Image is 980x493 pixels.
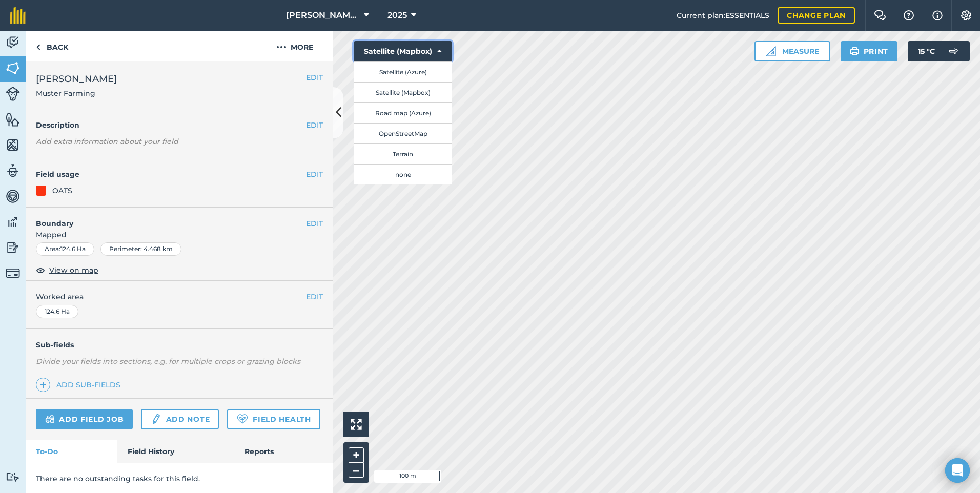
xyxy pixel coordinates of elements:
button: 15 °C [908,41,970,61]
button: – [349,463,364,478]
button: EDIT [306,72,323,83]
button: EDIT [306,169,323,180]
div: OATS [52,185,72,196]
button: Road map (Azure) [354,102,452,123]
img: A cog icon [960,10,972,20]
span: [PERSON_NAME] [36,72,117,86]
img: svg+xml;base64,PHN2ZyB4bWxucz0iaHR0cDovL3d3dy53My5vcmcvMjAwMC9zdmciIHdpZHRoPSIyMCIgaGVpZ2h0PSIyNC... [276,41,287,53]
span: Worked area [36,291,323,302]
img: Two speech bubbles overlapping with the left bubble in the forefront [874,10,886,20]
a: Field History [117,440,234,463]
h4: Description [36,119,323,131]
img: svg+xml;base64,PD94bWwgdmVyc2lvbj0iMS4wIiBlbmNvZGluZz0idXRmLTgiPz4KPCEtLSBHZW5lcmF0b3I6IEFkb2JlIE... [6,472,20,482]
a: Add note [141,409,219,429]
button: EDIT [306,119,323,131]
button: + [349,447,364,463]
img: svg+xml;base64,PD94bWwgdmVyc2lvbj0iMS4wIiBlbmNvZGluZz0idXRmLTgiPz4KPCEtLSBHZW5lcmF0b3I6IEFkb2JlIE... [45,413,55,425]
span: Current plan : ESSENTIALS [677,10,769,21]
h4: Boundary [26,208,306,229]
img: svg+xml;base64,PHN2ZyB4bWxucz0iaHR0cDovL3d3dy53My5vcmcvMjAwMC9zdmciIHdpZHRoPSIxNyIgaGVpZ2h0PSIxNy... [932,9,943,22]
button: Satellite (Mapbox) [354,82,452,102]
img: svg+xml;base64,PD94bWwgdmVyc2lvbj0iMS4wIiBlbmNvZGluZz0idXRmLTgiPz4KPCEtLSBHZW5lcmF0b3I6IEFkb2JlIE... [6,214,20,230]
img: svg+xml;base64,PHN2ZyB4bWxucz0iaHR0cDovL3d3dy53My5vcmcvMjAwMC9zdmciIHdpZHRoPSI1NiIgaGVpZ2h0PSI2MC... [6,112,20,127]
img: svg+xml;base64,PD94bWwgdmVyc2lvbj0iMS4wIiBlbmNvZGluZz0idXRmLTgiPz4KPCEtLSBHZW5lcmF0b3I6IEFkb2JlIE... [6,163,20,178]
button: View on map [36,264,98,276]
img: svg+xml;base64,PHN2ZyB4bWxucz0iaHR0cDovL3d3dy53My5vcmcvMjAwMC9zdmciIHdpZHRoPSI1NiIgaGVpZ2h0PSI2MC... [6,60,20,76]
em: Add extra information about your field [36,137,178,146]
button: Terrain [354,143,452,164]
button: Satellite (Azure) [354,61,452,82]
button: none [354,164,452,184]
h4: Sub-fields [26,339,333,351]
img: svg+xml;base64,PHN2ZyB4bWxucz0iaHR0cDovL3d3dy53My5vcmcvMjAwMC9zdmciIHdpZHRoPSI1NiIgaGVpZ2h0PSI2MC... [6,137,20,153]
button: Measure [754,41,830,61]
span: [PERSON_NAME] ASAHI PADDOCKS [286,9,360,22]
span: Muster Farming [36,88,117,98]
div: Perimeter : 4.468 km [100,242,181,256]
h4: Field usage [36,169,306,180]
img: svg+xml;base64,PD94bWwgdmVyc2lvbj0iMS4wIiBlbmNvZGluZz0idXRmLTgiPz4KPCEtLSBHZW5lcmF0b3I6IEFkb2JlIE... [150,413,161,425]
img: svg+xml;base64,PHN2ZyB4bWxucz0iaHR0cDovL3d3dy53My5vcmcvMjAwMC9zdmciIHdpZHRoPSIxNCIgaGVpZ2h0PSIyNC... [39,379,47,391]
a: Reports [234,440,333,463]
img: svg+xml;base64,PD94bWwgdmVyc2lvbj0iMS4wIiBlbmNvZGluZz0idXRmLTgiPz4KPCEtLSBHZW5lcmF0b3I6IEFkb2JlIE... [6,35,20,50]
button: Print [841,41,898,61]
a: Add sub-fields [36,378,125,392]
button: Satellite (Mapbox) [354,41,452,61]
div: 124.6 Ha [36,305,78,318]
button: EDIT [306,291,323,302]
img: svg+xml;base64,PHN2ZyB4bWxucz0iaHR0cDovL3d3dy53My5vcmcvMjAwMC9zdmciIHdpZHRoPSI5IiBoZWlnaHQ9IjI0Ii... [36,41,40,53]
span: Mapped [26,229,333,240]
p: There are no outstanding tasks for this field. [36,473,323,484]
img: svg+xml;base64,PHN2ZyB4bWxucz0iaHR0cDovL3d3dy53My5vcmcvMjAwMC9zdmciIHdpZHRoPSIxOCIgaGVpZ2h0PSIyNC... [36,264,45,276]
div: Open Intercom Messenger [945,458,970,483]
a: Add field job [36,409,133,429]
img: fieldmargin Logo [10,7,26,24]
img: svg+xml;base64,PD94bWwgdmVyc2lvbj0iMS4wIiBlbmNvZGluZz0idXRmLTgiPz4KPCEtLSBHZW5lcmF0b3I6IEFkb2JlIE... [6,266,20,280]
img: svg+xml;base64,PD94bWwgdmVyc2lvbj0iMS4wIiBlbmNvZGluZz0idXRmLTgiPz4KPCEtLSBHZW5lcmF0b3I6IEFkb2JlIE... [6,240,20,255]
a: Change plan [778,7,855,24]
span: 15 ° C [918,41,935,61]
span: View on map [49,264,98,276]
img: svg+xml;base64,PD94bWwgdmVyc2lvbj0iMS4wIiBlbmNvZGluZz0idXRmLTgiPz4KPCEtLSBHZW5lcmF0b3I6IEFkb2JlIE... [943,41,964,61]
img: Ruler icon [766,46,776,56]
img: A question mark icon [903,10,915,20]
button: EDIT [306,218,323,229]
img: svg+xml;base64,PHN2ZyB4bWxucz0iaHR0cDovL3d3dy53My5vcmcvMjAwMC9zdmciIHdpZHRoPSIxOSIgaGVpZ2h0PSIyNC... [850,45,860,57]
a: Field Health [227,409,320,429]
span: 2025 [387,9,407,22]
div: Area : 124.6 Ha [36,242,94,256]
a: Back [26,31,78,61]
button: More [256,31,333,61]
em: Divide your fields into sections, e.g. for multiple crops or grazing blocks [36,357,300,366]
img: Four arrows, one pointing top left, one top right, one bottom right and the last bottom left [351,419,362,430]
button: OpenStreetMap [354,123,452,143]
img: svg+xml;base64,PD94bWwgdmVyc2lvbj0iMS4wIiBlbmNvZGluZz0idXRmLTgiPz4KPCEtLSBHZW5lcmF0b3I6IEFkb2JlIE... [6,189,20,204]
img: svg+xml;base64,PD94bWwgdmVyc2lvbj0iMS4wIiBlbmNvZGluZz0idXRmLTgiPz4KPCEtLSBHZW5lcmF0b3I6IEFkb2JlIE... [6,87,20,101]
a: To-Do [26,440,117,463]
